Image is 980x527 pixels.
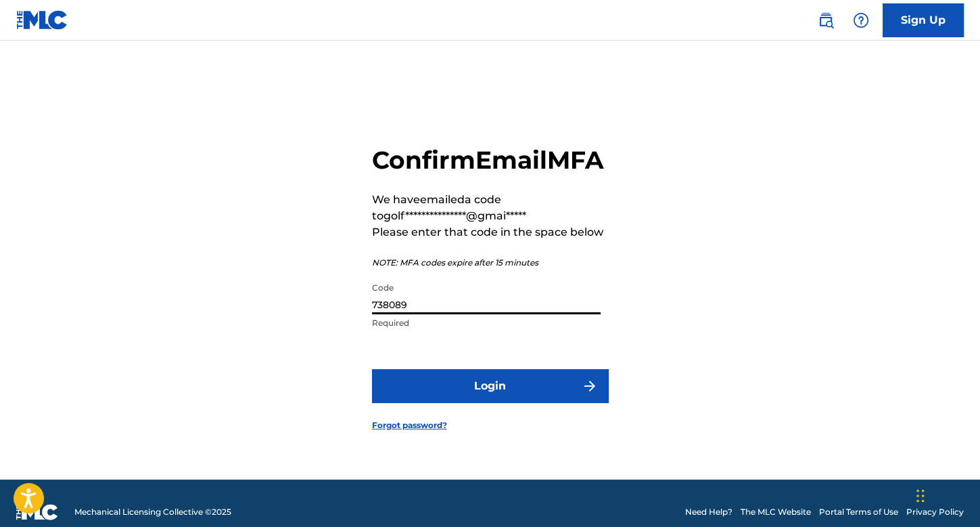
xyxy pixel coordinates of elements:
span: Mechanical Licensing Collective © 2025 [74,506,231,518]
p: NOTE: MFA codes expire after 15 minutes [372,257,609,269]
a: Need Help? [685,506,732,518]
a: Portal Terms of Use [819,506,898,518]
button: Login [372,369,609,403]
a: Privacy Policy [906,506,964,518]
img: logo [16,504,58,520]
div: Arrastrar [916,476,925,516]
a: The MLC Website [741,506,811,518]
p: Required [372,317,601,329]
img: search [818,12,834,28]
div: Help [847,7,874,34]
img: f7272a7cc735f4ea7f67.svg [582,378,598,394]
img: MLC Logo [16,10,68,30]
a: Public Search [812,7,839,34]
img: help [853,12,869,28]
p: Please enter that code in the space below [372,224,609,240]
iframe: Chat Widget [912,462,980,527]
h2: Confirm Email MFA [372,145,609,175]
a: Sign Up [883,3,964,37]
a: Forgot password? [372,419,447,431]
div: Widget de chat [912,462,980,527]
